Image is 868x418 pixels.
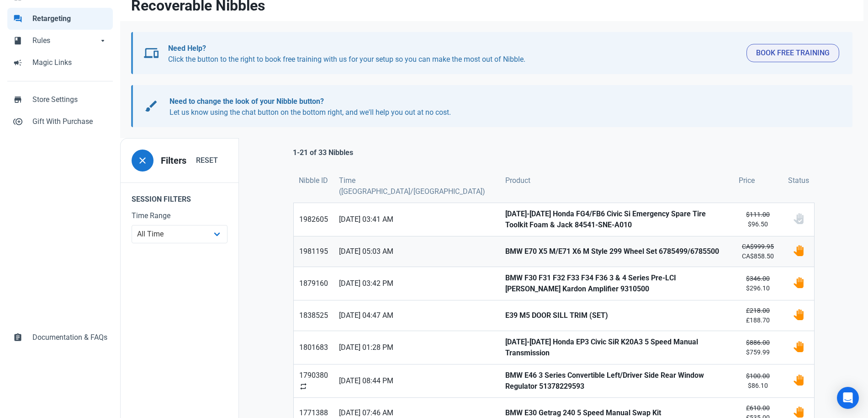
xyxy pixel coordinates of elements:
span: Book Free Training [756,48,830,59]
span: forum [13,13,22,22]
button: Reset [186,151,228,170]
a: BMW F30 F31 F32 F33 F34 F36 3 & 4 Series Pre-LCI [PERSON_NAME] Kardon Amplifier 9310500 [500,267,733,300]
span: devices [144,46,159,60]
h3: Filters [161,155,186,166]
button: Book Free Training [746,44,839,62]
span: Store Settings [32,94,107,105]
a: [DATE] 05:03 AM [333,236,500,267]
span: [DATE] 05:03 AM [339,246,494,257]
small: $296.10 [739,274,777,293]
span: Gift With Purchase [32,116,107,127]
span: Reset [196,155,218,166]
img: status_user_offer_available.svg [793,375,804,386]
img: status_user_offer_available.svg [793,277,804,288]
span: brush [144,99,159,113]
s: $346.00 [746,275,770,282]
a: BMW E46 3 Series Convertible Left/Driver Side Rear Window Regulator 51378229593 [500,364,733,397]
img: status_user_offer_available.svg [793,341,804,352]
a: 1981195 [294,236,333,267]
s: CA$999.95 [742,243,774,250]
a: [DATE] 03:42 PM [333,267,500,300]
span: Time ([GEOGRAPHIC_DATA]/[GEOGRAPHIC_DATA]) [339,175,494,197]
a: storeStore Settings [7,89,113,111]
button: close [132,150,153,171]
a: [DATE] 04:47 AM [333,300,500,331]
a: $886.00$759.99 [733,331,783,364]
span: store [13,94,22,103]
a: 1801683 [294,331,333,364]
img: status_user_offer_available.svg [793,309,804,320]
s: $886.00 [746,339,770,346]
p: Let us know using the chat button on the bottom right, and we'll help you out at no cost. [169,96,830,118]
a: [DATE] 03:41 AM [333,203,500,236]
strong: BMW E70 X5 M/E71 X6 M Style 299 Wheel Set 6785499/6785500 [505,246,728,257]
p: Click the button to the right to book free training with us for your setup so you can make the mo... [168,43,739,65]
a: control_point_duplicateGift With Purchase [7,111,113,133]
span: [DATE] 03:42 PM [339,278,494,289]
a: bookRulesarrow_drop_down [7,30,113,52]
span: repeat [299,382,307,391]
s: $111.00 [746,211,770,218]
span: Nibble ID [299,175,328,186]
legend: Session Filters [121,182,238,210]
span: arrow_drop_down [98,35,107,44]
a: £218.00£188.70 [733,300,783,331]
small: $759.99 [739,338,777,357]
small: $86.10 [739,371,777,391]
a: [DATE] 01:28 PM [333,331,500,364]
small: CA$858.50 [739,242,777,261]
img: status_user_offer_available.svg [793,407,804,418]
span: book [13,35,22,44]
strong: BMW F30 F31 F32 F33 F34 F36 3 & 4 Series Pre-LCI [PERSON_NAME] Kardon Amplifier 9310500 [505,273,728,295]
s: £610.00 [746,404,770,412]
span: Rules [32,35,98,46]
a: 1838525 [294,300,333,331]
label: Time Range [132,210,228,221]
span: Status [788,175,809,186]
strong: BMW E46 3 Series Convertible Left/Driver Side Rear Window Regulator 51378229593 [505,370,728,392]
strong: [DATE]-[DATE] Honda FG4/FB6 Civic Si Emergency Spare Tire Toolkit Foam & Jack 84541-SNE-A010 [505,209,728,230]
p: 1-21 of 33 Nibbles [293,147,353,158]
a: $111.00$96.50 [733,203,783,236]
b: Need to change the look of your Nibble button? [169,97,324,106]
a: BMW E70 X5 M/E71 X6 M Style 299 Wheel Set 6785499/6785500 [500,236,733,267]
span: Price [739,175,755,186]
img: status_user_offer_available.svg [793,245,804,256]
strong: E39 M5 DOOR SILL TRIM (SET) [505,310,728,321]
b: Need Help? [168,44,206,53]
span: [DATE] 04:47 AM [339,310,494,321]
strong: [DATE]-[DATE] Honda EP3 Civic SiR K20A3 5 Speed Manual Transmission [505,337,728,359]
span: campaign [13,57,22,66]
a: $346.00$296.10 [733,267,783,300]
span: [DATE] 01:28 PM [339,342,494,353]
small: £188.70 [739,306,777,325]
span: Product [505,175,530,186]
span: [DATE] 03:41 AM [339,214,494,225]
s: £218.00 [746,307,770,314]
a: CA$999.95CA$858.50 [733,236,783,267]
a: 1982605 [294,203,333,236]
a: [DATE]-[DATE] Honda FG4/FB6 Civic Si Emergency Spare Tire Toolkit Foam & Jack 84541-SNE-A010 [500,203,733,236]
div: Open Intercom Messenger [837,387,859,409]
span: close [137,155,148,166]
span: Documentation & FAQs [32,332,107,343]
img: status_user_offer_accepted.svg [793,213,804,224]
span: Magic Links [32,57,107,68]
a: assignmentDocumentation & FAQs [7,327,113,348]
s: $100.00 [746,372,770,380]
a: forumRetargeting [7,8,113,30]
a: 1790380repeat [294,364,333,397]
a: campaignMagic Links [7,52,113,74]
span: assignment [13,332,22,341]
a: 1879160 [294,267,333,300]
a: $100.00$86.10 [733,364,783,397]
a: E39 M5 DOOR SILL TRIM (SET) [500,300,733,331]
small: $96.50 [739,210,777,229]
a: [DATE] 08:44 PM [333,364,500,397]
a: [DATE]-[DATE] Honda EP3 Civic SiR K20A3 5 Speed Manual Transmission [500,331,733,364]
span: control_point_duplicate [13,116,22,125]
span: [DATE] 08:44 PM [339,375,494,386]
span: Retargeting [32,13,107,24]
